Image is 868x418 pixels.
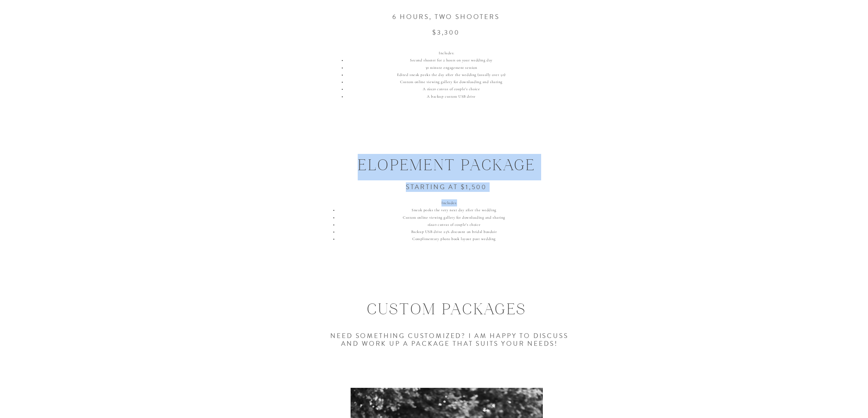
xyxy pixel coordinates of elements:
[322,183,570,215] h3: Starting at $1,500
[346,57,556,64] li: Second shooter for 2 hours on your wedding day
[338,221,570,228] li: 16x20 canvas of couple's choice
[338,235,570,242] li: Complimentary photo book layout post wedding
[338,206,570,214] li: Sneak peeks the very next day after the wedding
[346,64,556,71] li: 30 minute engagement session
[346,78,556,85] li: Custom online viewing gallery for downloading and sharing
[346,85,556,93] li: A 16x20 canvas of couple's choice
[338,214,570,221] li: Custom online viewing gallery for downloading and sharing
[329,199,570,206] div: Includes:
[346,71,556,78] li: Edited sneak peeks the day after the wedding (usually over 50)
[325,332,573,364] h3: Need something customized? I am happy to discuss and work up a package that suits your needs!
[283,299,610,320] h1: Custom packages
[338,228,570,235] li: Backup USB drive 25% discount on bridal boudoir
[283,155,610,176] h1: elopement package
[439,51,454,55] span: Includes:
[346,93,556,100] li: A backup custom USB drive
[322,5,570,60] h3: 6 hours, two shooters $3,300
